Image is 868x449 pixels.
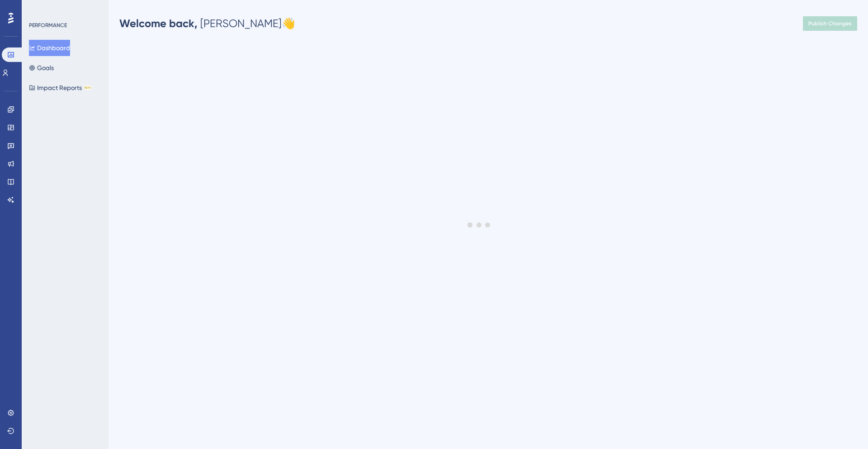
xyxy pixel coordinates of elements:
button: Goals [29,60,54,76]
button: Publish Changes [803,16,857,31]
button: Dashboard [29,40,70,56]
span: Publish Changes [808,20,852,27]
span: Welcome back, [119,17,198,30]
div: BETA [84,85,92,90]
button: Impact ReportsBETA [29,80,92,96]
div: PERFORMANCE [29,22,67,29]
div: [PERSON_NAME] 👋 [119,16,295,31]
